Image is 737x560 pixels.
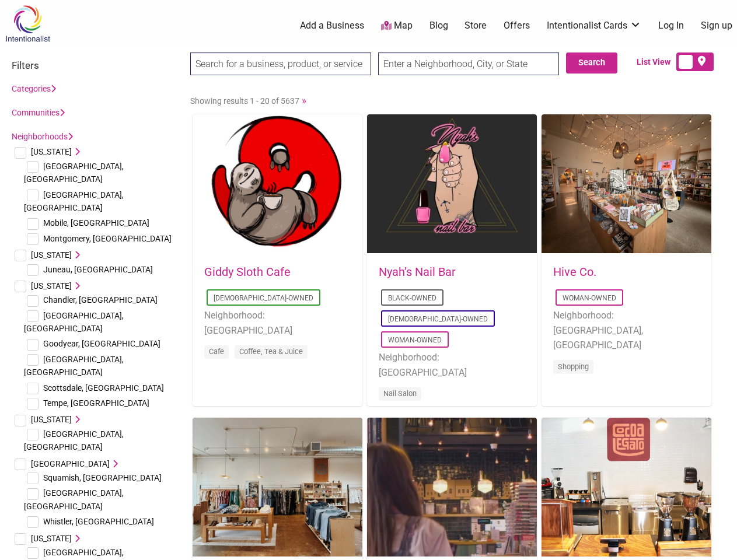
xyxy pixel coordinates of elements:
[24,311,124,333] span: [GEOGRAPHIC_DATA], [GEOGRAPHIC_DATA]
[190,52,371,75] input: Search for a business, product, or service
[12,84,56,93] a: Categories
[12,132,73,141] a: Neighborhoods
[209,347,224,356] a: Cafe
[658,19,684,32] a: Log In
[388,315,488,323] a: [DEMOGRAPHIC_DATA]-Owned
[388,294,436,302] a: Black-Owned
[43,295,158,304] span: Chandler, [GEOGRAPHIC_DATA]
[239,347,303,356] a: Coffee, Tea & Juice
[378,52,559,75] input: Enter a Neighborhood, City, or State
[12,108,65,117] a: Communities
[383,389,417,398] a: Nail Salon
[553,308,700,353] li: Neighborhood: [GEOGRAPHIC_DATA], [GEOGRAPHIC_DATA]
[204,308,351,338] li: Neighborhood: [GEOGRAPHIC_DATA]
[43,517,154,526] span: Whistler, [GEOGRAPHIC_DATA]
[464,19,487,32] a: Store
[24,488,124,510] span: [GEOGRAPHIC_DATA], [GEOGRAPHIC_DATA]
[43,218,149,228] span: Mobile, [GEOGRAPHIC_DATA]
[24,429,124,452] span: [GEOGRAPHIC_DATA], [GEOGRAPHIC_DATA]
[214,294,313,302] a: [DEMOGRAPHIC_DATA]-Owned
[31,147,72,156] span: [US_STATE]
[379,265,456,279] a: Nyah’s Nail Bar
[43,473,162,482] span: Squamish, [GEOGRAPHIC_DATA]
[43,383,164,393] span: Scottsdale, [GEOGRAPHIC_DATA]
[701,19,732,32] a: Sign up
[43,265,153,274] span: Juneau, [GEOGRAPHIC_DATA]
[379,350,525,380] li: Neighborhood: [GEOGRAPHIC_DATA]
[204,265,291,279] a: Giddy Sloth Cafe
[504,19,530,32] a: Offers
[24,162,124,184] span: [GEOGRAPHIC_DATA], [GEOGRAPHIC_DATA]
[547,19,641,32] a: Intentionalist Cards
[388,336,442,344] a: Woman-Owned
[12,60,179,71] h3: Filters
[302,94,306,106] a: »
[381,19,413,33] a: Map
[637,56,676,68] span: List View
[43,339,160,348] span: Goodyear, [GEOGRAPHIC_DATA]
[300,19,364,32] a: Add a Business
[31,534,72,543] span: [US_STATE]
[24,355,124,377] span: [GEOGRAPHIC_DATA], [GEOGRAPHIC_DATA]
[31,281,72,290] span: [US_STATE]
[563,294,616,302] a: Woman-Owned
[429,19,448,32] a: Blog
[31,459,110,468] span: [GEOGRAPHIC_DATA]
[43,234,172,243] span: Montgomery, [GEOGRAPHIC_DATA]
[553,265,596,279] a: Hive Co.
[31,415,72,424] span: [US_STATE]
[43,398,149,408] span: Tempe, [GEOGRAPHIC_DATA]
[566,52,617,73] button: Search
[24,190,124,212] span: [GEOGRAPHIC_DATA], [GEOGRAPHIC_DATA]
[190,96,299,106] span: Showing results 1 - 20 of 5637
[558,362,589,371] a: Shopping
[31,250,72,260] span: [US_STATE]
